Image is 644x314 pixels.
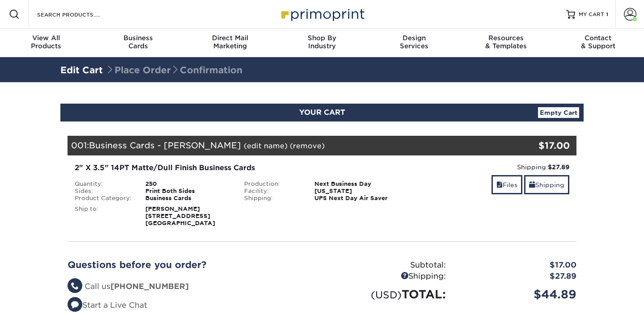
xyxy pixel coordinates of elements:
span: Design [368,34,460,42]
a: Direct MailMarketing [184,29,276,57]
span: Resources [460,34,552,42]
a: DesignServices [368,29,460,57]
div: 250 [139,180,237,188]
a: Resources& Templates [460,29,552,57]
span: Place Order Confirmation [106,65,242,75]
a: (edit name) [244,142,288,150]
div: Industry [276,34,368,50]
div: Cards [92,34,184,50]
span: Contact [552,34,644,42]
span: MY CART [579,11,604,18]
strong: [PHONE_NUMBER] [110,282,189,291]
a: Files [491,175,522,194]
div: Marketing [184,34,276,50]
strong: [PERSON_NAME] [STREET_ADDRESS] [GEOGRAPHIC_DATA] [145,205,215,226]
div: Shipping: [237,195,308,202]
div: UPS Next Day Air Saver [308,195,407,202]
span: 1 [606,11,608,17]
a: Edit Cart [60,65,103,75]
input: SEARCH PRODUCTS..... [36,9,123,20]
span: Shop By [276,34,368,42]
span: YOUR CART [299,108,345,117]
h2: Questions before you order? [68,260,315,270]
span: Direct Mail [184,34,276,42]
div: Quantity: [68,180,139,188]
a: (remove) [290,142,325,150]
div: Production: [237,180,308,188]
div: Facility: [237,188,308,195]
div: Services [368,34,460,50]
div: $17.00 [453,260,583,271]
div: $17.00 [491,139,570,152]
a: Contact& Support [552,29,644,57]
small: (USD) [371,289,402,301]
a: Shop ByIndustry [276,29,368,57]
span: files [496,181,503,188]
div: [US_STATE] [308,188,407,195]
div: Sides: [68,188,139,195]
div: $44.89 [453,286,583,303]
div: 2" X 3.5" 14PT Matte/Dull Finish Business Cards [75,163,400,173]
img: Primoprint [277,4,367,24]
a: Shipping [524,175,569,194]
div: TOTAL: [322,286,453,303]
a: Start a Live Chat [68,301,147,310]
div: Shipping: [322,271,453,282]
div: Ship to: [68,205,139,227]
div: Next Business Day [308,180,407,188]
a: BusinessCards [92,29,184,57]
div: Shipping: [413,163,569,172]
div: 001: [68,136,491,155]
div: & Support [552,34,644,50]
span: Business [92,34,184,42]
div: & Templates [460,34,552,50]
div: Print Both Sides [139,188,237,195]
div: Product Category: [68,195,139,202]
div: Business Cards [139,195,237,202]
div: $27.89 [453,271,583,282]
div: Subtotal: [322,260,453,271]
span: shipping [529,181,535,188]
strong: $27.89 [548,163,569,171]
a: Empty Cart [538,107,579,118]
li: Call us [68,281,315,293]
span: Business Cards - [PERSON_NAME] [89,140,241,150]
